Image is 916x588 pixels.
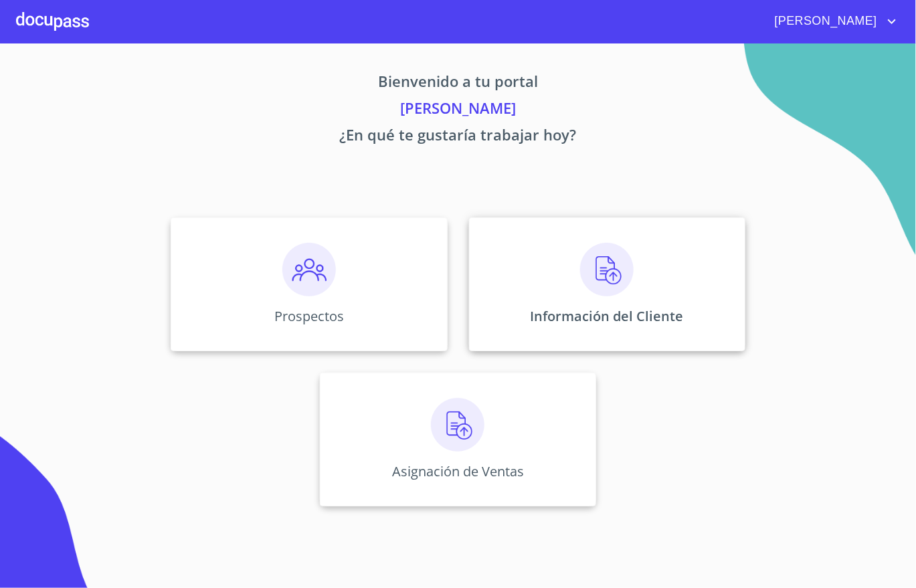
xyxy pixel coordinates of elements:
[431,398,484,452] img: carga.png
[274,307,344,325] p: Prospectos
[531,307,684,325] p: Información del Cliente
[392,462,524,480] p: Asignación de Ventas
[46,70,871,97] p: Bienvenido a tu portal
[765,11,900,32] button: account of current user
[765,11,884,32] span: [PERSON_NAME]
[46,97,871,124] p: [PERSON_NAME]
[282,243,336,296] img: prospectos.png
[46,124,871,151] p: ¿En qué te gustaría trabajar hoy?
[580,243,634,296] img: carga.png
